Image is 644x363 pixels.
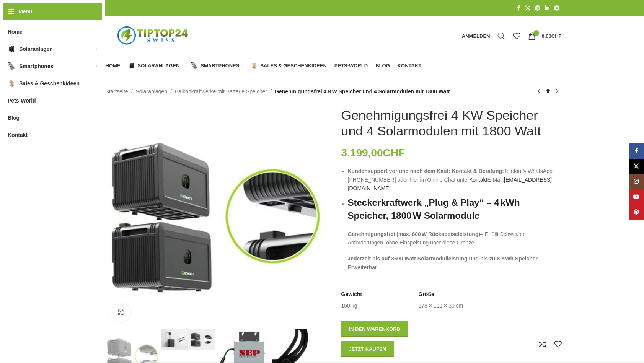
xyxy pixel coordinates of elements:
[348,230,562,247] p: – Erfüllt Schweizer Anforderungen, ohne Einspeisung über diese Grenze.
[629,174,644,189] a: Instagram Social Link
[398,58,422,73] a: Kontakt
[191,62,198,69] img: Smartphones
[629,159,644,174] a: X Social Link
[509,28,524,44] div: Meine Wunschliste
[260,63,326,69] span: Sales & Geschenkideen
[334,58,368,73] a: Pets-World
[629,205,644,220] a: Pinterest Social Link
[106,58,121,73] a: Home
[341,341,394,357] button: Jetzt kaufen
[348,231,481,237] strong: Genehmigungsfrei (max. 600 W Rückspeiseleistung)
[8,111,20,125] span: Blog
[341,291,362,298] span: Gewicht
[348,168,450,174] strong: Kundensupport vor und nach dem Kauf:
[494,28,509,44] a: Suche
[341,302,357,310] td: 150 kg
[19,59,53,73] span: Smartphones
[515,3,523,13] a: Facebook Social Link
[161,329,215,350] img: Genehmigungsfrei 4 KW Speicher und 4 Solarmodulen mit 1800 Watt – Bild 2
[534,87,543,96] a: Vorheriges Produkt
[523,3,533,13] a: X Social Link
[102,58,426,73] div: Hauptnavigation
[398,63,422,69] span: Kontakt
[136,87,168,96] a: Solaranlagen
[341,321,408,337] button: In den Warenkorb
[533,3,543,13] a: Pinterest Social Link
[341,107,562,139] h1: Genehmigungsfrei 4 KW Speicher und 4 Solarmodulen mit 1800 Watt
[128,62,135,69] img: Solaranlagen
[348,177,552,191] a: [EMAIL_ADDRESS][DOMAIN_NAME]
[629,143,644,159] a: Facebook Social Link
[458,28,494,44] a: Anmelden
[8,94,36,107] span: Pets-World
[106,33,201,39] a: Logo der Website
[251,62,258,69] img: Sales & Geschenkideen
[106,107,326,328] img: Noah_Growatt_2000_2
[469,177,487,183] a: Kontakt
[8,80,15,87] img: Sales & Geschenkideen
[8,45,15,53] img: Solaranlagen
[334,63,368,69] span: Pets-World
[552,3,562,13] a: Telegram Social Link
[251,58,326,73] a: Sales & Geschenkideen
[462,34,490,39] span: Anmelden
[191,58,243,73] a: Smartphones
[452,168,504,174] strong: Kontakt & Beratung:
[19,77,80,90] span: Sales & Geschenkideen
[128,58,184,73] a: Solaranlagen
[541,33,561,39] bdi: 0,00
[551,33,562,39] span: CHF
[106,63,121,69] span: Home
[348,196,562,222] h2: Steckerkraftwerk „Plug & Play“ – 4 kWh Speicher, 1800 W Solarmodule
[275,87,450,96] span: Genehmigungsfrei 4 KW Speicher und 4 Solarmodulen mit 1800 Watt
[348,256,538,270] b: Jederzeit bis auf 3600 Watt Solarmodulleistung und bis zu 8 KWh Speicher Erweiterbar
[19,42,53,56] span: Solaranlagen
[341,291,562,309] table: Produktdetails
[543,3,552,13] a: LinkedIn Social Link
[419,291,434,298] span: Größe
[375,63,390,69] span: Blog
[383,147,405,159] span: CHF
[348,167,562,192] li: Telefon & WhatsApp: [PHONE_NUMBER] oder hier im Online Chat unter E-Mail:
[8,25,23,39] span: Home
[419,302,463,310] td: 178 × 111 × 30 cm
[8,128,28,142] span: Kontakt
[341,147,405,159] bdi: 3.199,00
[201,63,239,69] span: Smartphones
[8,62,15,70] img: Smartphones
[106,87,128,96] a: Startseite
[18,7,33,16] span: Menü
[106,87,450,96] nav: Breadcrumb
[533,30,539,36] span: 0
[629,189,644,205] a: YouTube Social Link
[138,63,180,69] span: Solaranlagen
[524,28,565,44] a: 0 0,00CHF
[375,58,390,73] a: Blog
[175,87,267,96] a: Balkonkraftwerke mit Batterie Speicher
[553,87,562,96] a: Nächstes Produkt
